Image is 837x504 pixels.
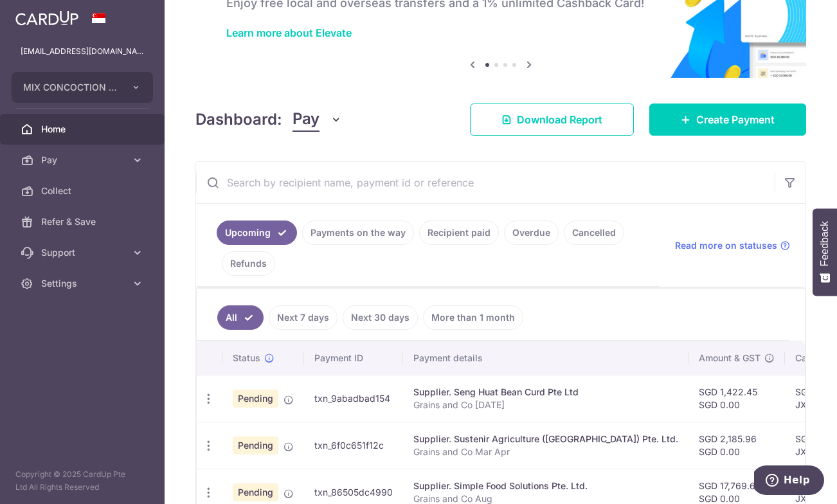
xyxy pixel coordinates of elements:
td: txn_9abadbad154 [304,375,403,422]
button: MIX CONCOCTION PTE. LTD. [12,72,153,103]
div: Supplier. Seng Huat Bean Curd Pte Ltd [413,386,678,399]
span: Read more on statuses [675,239,777,252]
span: Refer & Save [41,215,126,228]
button: Feedback - Show survey [813,208,837,296]
th: Payment details [403,341,688,375]
a: Cancelled [564,221,624,245]
a: Upcoming [217,221,297,245]
a: Download Report [470,104,634,136]
img: CardUp [15,10,78,26]
a: Recipient paid [419,221,499,245]
span: Pay [292,107,319,132]
span: Pending [233,390,278,408]
span: Settings [41,277,126,290]
a: Refunds [222,251,275,276]
th: Payment ID [304,341,403,375]
td: txn_6f0c651f12c [304,422,403,469]
a: More than 1 month [423,305,523,330]
span: Pending [233,437,278,455]
a: Overdue [504,221,559,245]
a: Create Payment [649,104,806,136]
a: Learn more about Elevate [226,26,352,39]
span: MIX CONCOCTION PTE. LTD. [23,81,118,94]
iframe: Opens a widget where you can find more information [754,465,824,498]
div: Supplier. Simple Food Solutions Pte. Ltd. [413,480,678,492]
span: Download Report [517,112,602,127]
span: Amount & GST [699,352,760,364]
p: [EMAIL_ADDRESS][DOMAIN_NAME] [21,45,144,58]
td: SGD 2,185.96 SGD 0.00 [688,422,785,469]
p: Grains and Co Mar Apr [413,446,678,458]
span: Pending [233,483,278,501]
span: Create Payment [696,112,775,127]
a: Next 30 days [343,305,418,330]
span: Collect [41,184,126,197]
button: Pay [292,107,342,132]
span: Support [41,246,126,259]
input: Search by recipient name, payment id or reference [196,162,775,203]
a: All [217,305,264,330]
p: Grains and Co [DATE] [413,399,678,411]
span: Feedback [819,221,831,266]
span: Status [233,352,260,364]
a: Next 7 days [269,305,337,330]
a: Payments on the way [302,221,414,245]
span: Home [41,123,126,136]
a: Read more on statuses [675,239,790,252]
div: Supplier. Sustenir Agriculture ([GEOGRAPHIC_DATA]) Pte. Ltd. [413,433,678,446]
span: Pay [41,154,126,166]
td: SGD 1,422.45 SGD 0.00 [688,375,785,422]
h4: Dashboard: [195,108,282,131]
